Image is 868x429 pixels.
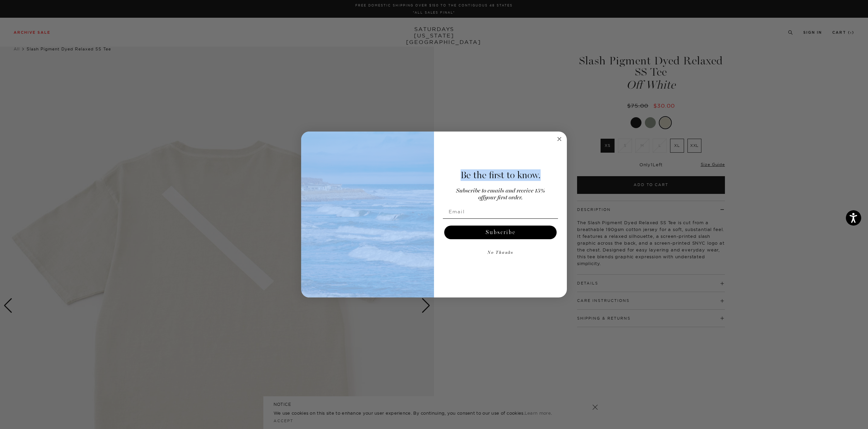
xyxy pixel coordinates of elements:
[301,132,434,298] img: 125c788d-000d-4f3e-b05a-1b92b2a23ec9.jpeg
[461,169,541,181] span: Be the first to know.
[444,226,557,239] button: Subscribe
[484,195,523,201] span: your first order.
[443,205,558,218] input: Email
[456,188,545,194] span: Subscribe to emails and receive 15%
[443,218,558,219] img: underline
[443,246,558,260] button: No Thanks
[478,195,484,201] span: off
[555,135,563,143] button: Close dialog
